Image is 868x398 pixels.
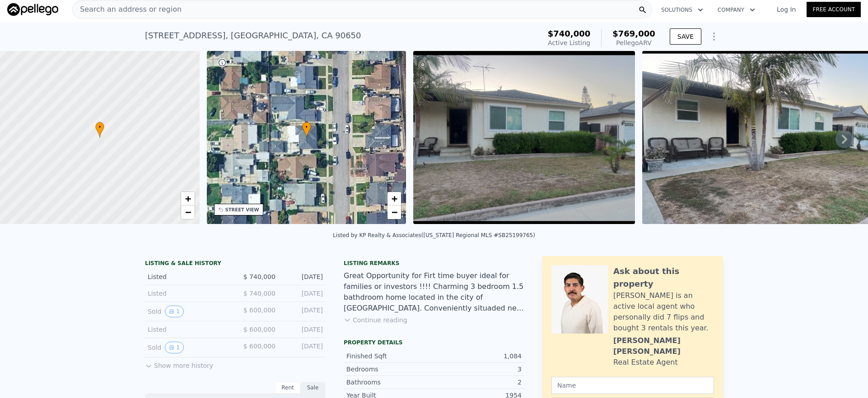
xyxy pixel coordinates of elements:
[148,289,228,298] div: Listed
[243,273,275,280] span: $ 740,000
[387,192,401,206] a: Zoom in
[613,265,714,290] div: Ask about this property
[434,378,522,387] div: 2
[434,365,522,374] div: 3
[181,192,195,206] a: Zoom in
[148,325,228,334] div: Listed
[148,306,228,317] div: Sold
[148,342,228,353] div: Sold
[225,206,259,213] div: STREET VIEW
[612,38,655,47] div: Pellego ARV
[165,342,184,353] button: View historical data
[283,289,323,298] div: [DATE]
[548,39,590,46] span: Active Listing
[185,206,191,218] span: −
[344,270,524,314] div: Great Opportunity for Firt time buyer ideal for families or investors !!!! Charming 3 bedroom 1.5...
[300,382,326,393] div: Sale
[243,290,275,297] span: $ 740,000
[548,29,591,38] span: $740,000
[766,5,807,14] a: Log In
[551,377,714,394] input: Name
[145,260,326,269] div: LISTING & SALE HISTORY
[333,232,535,238] div: Listed by KP Realty & Associates ([US_STATE] Regional MLS #SB25199765)
[275,382,300,393] div: Rent
[145,29,361,42] div: [STREET_ADDRESS] , [GEOGRAPHIC_DATA] , CA 90650
[710,2,762,18] button: Company
[7,3,58,16] img: Pellego
[243,307,275,314] span: $ 600,000
[346,365,434,374] div: Bedrooms
[283,325,323,334] div: [DATE]
[243,343,275,350] span: $ 600,000
[243,326,275,333] span: $ 600,000
[95,123,104,131] span: •
[73,4,182,15] span: Search an address or region
[613,357,678,368] div: Real Estate Agent
[612,29,655,38] span: $769,000
[95,122,104,137] div: •
[148,272,228,281] div: Listed
[283,306,323,317] div: [DATE]
[344,339,524,346] div: Property details
[346,352,434,361] div: Finished Sqft
[613,335,714,357] div: [PERSON_NAME] [PERSON_NAME]
[807,2,861,17] a: Free Account
[392,193,397,204] span: +
[654,2,710,18] button: Solutions
[670,28,701,45] button: SAVE
[302,122,311,137] div: •
[344,260,524,267] div: Listing remarks
[344,316,407,325] button: Continue reading
[181,206,195,219] a: Zoom out
[387,206,401,219] a: Zoom out
[613,290,714,334] div: [PERSON_NAME] is an active local agent who personally did 7 flips and bought 3 rentals this year.
[434,352,522,361] div: 1,084
[283,342,323,353] div: [DATE]
[283,272,323,281] div: [DATE]
[413,51,635,224] img: Sale: 167672849 Parcel: 46091886
[302,123,311,131] span: •
[185,193,191,204] span: +
[705,27,723,46] button: Show Options
[346,378,434,387] div: Bathrooms
[145,357,213,370] button: Show more history
[392,206,397,218] span: −
[165,306,184,317] button: View historical data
